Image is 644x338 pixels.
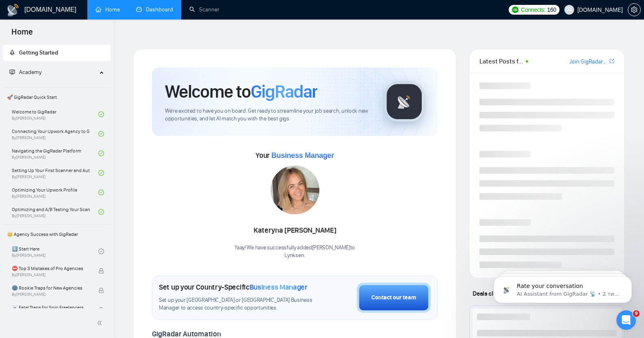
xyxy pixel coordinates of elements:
a: dashboardDashboard [136,6,173,13]
span: user [566,7,572,13]
span: Latest Posts from the GigRadar Community [479,56,523,66]
span: 🚀 GigRadar Quick Start [4,89,110,105]
a: Connecting Your Upwork Agency to GigRadarBy[PERSON_NAME] [12,125,98,143]
span: Academy [9,69,41,76]
span: lock [98,307,104,313]
span: check-circle [98,170,104,176]
span: 160 [547,5,556,14]
span: Home [5,26,39,43]
span: fund-projection-screen [9,69,15,75]
span: check-circle [98,111,104,117]
span: 👑 Agency Success with GigRadar [4,226,110,242]
a: setting [628,7,641,13]
a: 1️⃣ Start HereBy[PERSON_NAME] [12,242,98,260]
span: export [609,58,614,64]
span: By [PERSON_NAME] [12,273,90,277]
div: Contact our team [371,293,416,302]
span: setting [628,7,640,13]
span: check-circle [98,209,104,215]
span: 🌚 Rookie Traps for New Agencies [12,284,90,292]
span: 9 [633,310,640,317]
span: ☠️ Fatal Traps for Solo Freelancers [12,303,90,312]
img: 1686747197415-13.jpg [271,166,319,214]
a: Optimizing Your Upwork ProfileBy[PERSON_NAME] [12,183,98,201]
h1: Welcome to [165,81,317,102]
iframe: Intercom notifications повідомлення [481,259,644,316]
iframe: Intercom live chat [616,310,636,330]
span: Academy [19,69,41,76]
a: homeHome [95,6,120,13]
span: ⛔ Top 3 Mistakes of Pro Agencies [12,264,90,273]
a: Setting Up Your First Scanner and Auto-BidderBy[PERSON_NAME] [12,164,98,182]
span: Business Manager [249,283,308,292]
span: double-left [97,319,105,327]
h1: Set up your Country-Specific [159,283,308,292]
span: By [PERSON_NAME] [12,292,90,297]
a: Welcome to GigRadarBy[PERSON_NAME] [12,105,98,123]
img: gigradar-logo.png [384,81,425,122]
span: We're excited to have you on board. Get ready to streamline your job search, unlock new opportuni... [165,107,371,123]
a: export [609,57,614,65]
a: Optimizing and A/B Testing Your Scanner for Better ResultsBy[PERSON_NAME] [12,203,98,221]
span: Getting Started [19,49,58,56]
span: Business Manager [271,151,334,159]
span: Connects: [521,5,545,14]
div: Kateryna [PERSON_NAME] [234,224,355,238]
img: upwork-logo.png [512,7,518,13]
a: searchScanner [189,6,219,13]
div: Yaay! We have successfully added [PERSON_NAME] to [234,244,355,259]
span: Deals closed by similar GigRadar users [469,286,579,301]
button: setting [628,3,641,16]
button: Contact our team [357,283,431,313]
a: Join GigRadar Slack Community [569,57,608,66]
span: lock [98,288,104,293]
li: Getting Started [3,45,111,61]
span: Set up your [GEOGRAPHIC_DATA] or [GEOGRAPHIC_DATA] Business Manager to access country-specific op... [159,297,316,312]
img: logo [7,4,20,17]
a: Navigating the GigRadar PlatformBy[PERSON_NAME] [12,144,98,162]
span: lock [98,268,104,274]
span: rocket [9,50,15,55]
span: Your [256,151,334,160]
p: Lynksen . [234,252,355,259]
span: check-circle [98,150,104,156]
span: check-circle [98,249,104,254]
span: GigRadar [251,81,317,102]
span: check-circle [98,131,104,137]
span: check-circle [98,190,104,195]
